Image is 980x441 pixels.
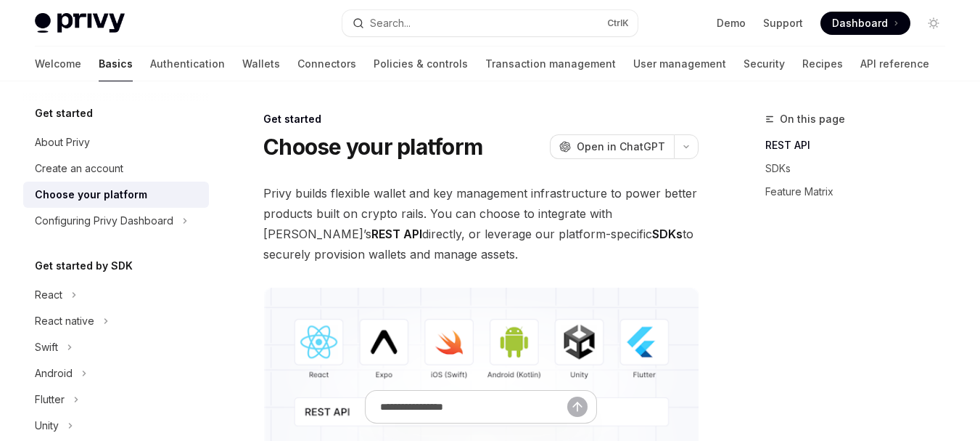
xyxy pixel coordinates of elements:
[35,105,93,122] h5: Get started
[150,46,225,81] a: Authentication
[242,46,280,81] a: Wallets
[35,13,125,33] img: light logo
[35,365,73,382] div: Android
[35,391,65,408] div: Flutter
[35,417,59,434] div: Unity
[380,391,567,423] input: Ask a question...
[607,17,629,29] span: Ctrl K
[23,182,209,208] a: Choose your platform
[35,160,123,177] div: Create an account
[780,110,845,128] span: On this page
[820,12,910,35] a: Dashboard
[23,155,209,182] a: Create an account
[23,308,209,334] button: Toggle React native section
[99,46,133,81] a: Basics
[832,16,888,31] span: Dashboard
[23,282,209,308] button: Toggle React section
[374,46,468,81] a: Policies & controls
[35,186,147,203] div: Choose your platform
[35,257,133,275] h5: Get started by SDK
[652,227,683,241] strong: SDKs
[370,15,411,32] div: Search...
[35,312,94,330] div: React native
[485,46,616,81] a: Transaction management
[550,134,674,159] button: Open in ChatGPT
[23,387,209,413] button: Toggle Flutter section
[802,46,843,81] a: Recipes
[23,208,209,234] button: Toggle Configuring Privy Dashboard section
[763,16,803,31] a: Support
[371,227,422,241] strong: REST API
[35,134,90,151] div: About Privy
[765,180,957,203] a: Feature Matrix
[23,334,209,360] button: Toggle Swift section
[23,413,209,439] button: Toggle Unity section
[263,112,699,126] div: Get started
[35,286,62,304] div: React
[342,10,638,36] button: Open search
[567,397,588,417] button: Send message
[717,16,746,31] a: Demo
[765,157,957,180] a: SDKs
[577,139,665,154] span: Open in ChatGPT
[633,46,726,81] a: User management
[922,12,945,35] button: Toggle dark mode
[35,212,173,230] div: Configuring Privy Dashboard
[35,339,58,356] div: Swift
[23,360,209,387] button: Toggle Android section
[765,134,957,157] a: REST API
[23,129,209,155] a: About Privy
[860,46,929,81] a: API reference
[35,46,81,81] a: Welcome
[297,46,356,81] a: Connectors
[263,134,482,160] h1: Choose your platform
[263,183,699,264] span: Privy builds flexible wallet and key management infrastructure to power better products built on ...
[744,46,785,81] a: Security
